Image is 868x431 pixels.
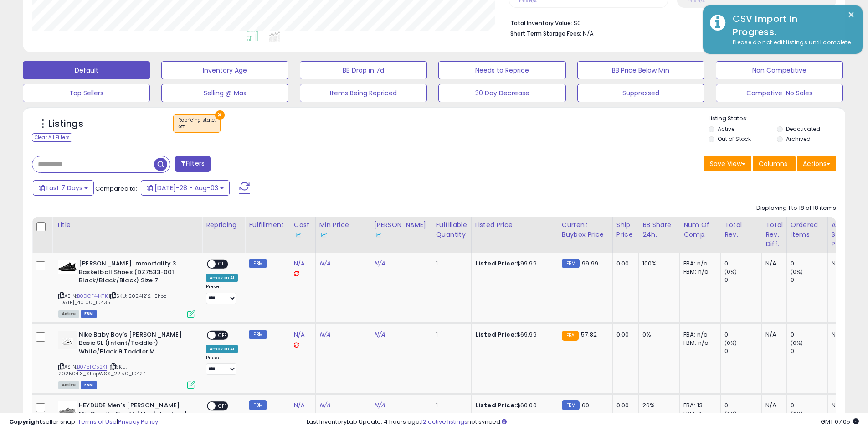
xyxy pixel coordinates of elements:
div: 0.00 [616,401,632,410]
div: 0 [724,347,761,355]
button: BB Price Below Min [577,61,704,79]
a: 12 active listings [421,417,467,426]
small: FBA [562,331,579,341]
div: N/A [832,401,862,410]
div: ASIN: [58,260,195,317]
span: OFF [216,331,230,339]
a: N/A [319,401,330,410]
span: Repricing state : [178,117,216,130]
div: 0 [791,347,827,355]
div: Fulfillment [249,220,286,230]
span: 2025-08-11 07:05 GMT [821,417,859,426]
img: InventoryLab Logo [294,230,303,239]
label: Active [718,125,734,133]
small: FBM [562,400,580,410]
li: $0 [510,17,829,28]
div: off [178,124,216,130]
a: N/A [319,259,330,268]
div: Current Buybox Price [562,220,609,239]
div: 0 [724,260,761,268]
span: N/A [583,29,594,38]
small: (0%) [791,268,803,275]
button: Competive-No Sales [716,84,843,102]
label: Archived [786,135,811,143]
div: Min Price [319,220,366,239]
button: × [847,9,855,21]
b: Listed Price: [475,330,517,339]
div: Title [56,220,198,230]
span: FBM [81,310,97,318]
div: Ordered Items [791,220,824,239]
small: FBM [562,259,580,268]
div: $99.99 [475,260,551,268]
div: Ship Price [616,220,635,239]
small: FBM [249,259,267,268]
div: Please do not edit listings until complete. [726,38,856,47]
div: 26% [642,401,673,410]
div: 1 [436,401,464,410]
div: Num of Comp. [683,220,717,239]
span: OFF [216,260,230,268]
div: CSV Import In Progress. [726,12,856,38]
span: 99.99 [582,259,598,268]
div: Clear All Filters [32,133,72,142]
h5: Listings [48,118,83,130]
div: Amazon AI [206,274,238,282]
a: N/A [374,330,385,339]
img: 41trOMQIJtL._SL40_.jpg [58,401,77,420]
button: 30 Day Decrease [438,84,565,102]
span: All listings currently available for purchase on Amazon [58,381,79,389]
button: Last 7 Days [33,180,94,196]
a: B075FG52K1 [77,363,107,371]
b: Total Inventory Value: [510,19,572,27]
button: Items Being Repriced [300,84,427,102]
span: Columns [759,159,787,168]
b: [PERSON_NAME] Immortality 3 Basketball Shoes (DZ7533-001, Black/Black/Black) Size 7 [79,260,190,287]
div: 0 [791,331,827,339]
div: N/A [832,331,862,339]
button: × [215,110,225,120]
label: Deactivated [786,125,820,133]
div: ASIN: [58,331,195,388]
div: N/A [765,331,780,339]
div: 1 [436,260,464,268]
a: Privacy Policy [118,417,158,426]
b: Listed Price: [475,401,517,410]
img: InventoryLab Logo [374,230,383,239]
b: Listed Price: [475,259,517,268]
div: Some or all of the values in this column are provided from Inventory Lab. [319,230,366,239]
div: 0 [724,276,761,284]
span: All listings currently available for purchase on Amazon [58,310,79,318]
div: Preset: [206,284,238,304]
button: Actions [797,156,836,171]
div: Last InventoryLab Update: 4 hours ago, not synced. [307,418,859,426]
div: 0 [791,260,827,268]
small: FBM [249,400,267,410]
label: Out of Stock [718,135,751,143]
div: 0.00 [616,260,632,268]
button: BB Drop in 7d [300,61,427,79]
span: 57.82 [581,330,597,339]
span: Compared to: [95,184,137,193]
div: 0 [791,276,827,284]
a: N/A [374,259,385,268]
div: 0 [724,331,761,339]
div: FBA: n/a [683,260,714,268]
div: Preset: [206,355,238,375]
div: Fulfillable Quantity [436,220,467,239]
div: Avg Selling Price [832,220,865,249]
a: N/A [374,401,385,410]
button: Selling @ Max [161,84,288,102]
div: 0 [724,401,761,410]
div: 0% [642,331,673,339]
small: FBM [249,330,267,339]
img: InventoryLab Logo [319,230,329,239]
div: Total Rev. [724,220,758,239]
div: Repricing [206,220,241,230]
span: FBM [81,381,97,389]
span: OFF [216,402,230,410]
button: Suppressed [577,84,704,102]
div: 0 [791,401,827,410]
div: N/A [832,260,862,268]
div: FBA: 13 [683,401,714,410]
